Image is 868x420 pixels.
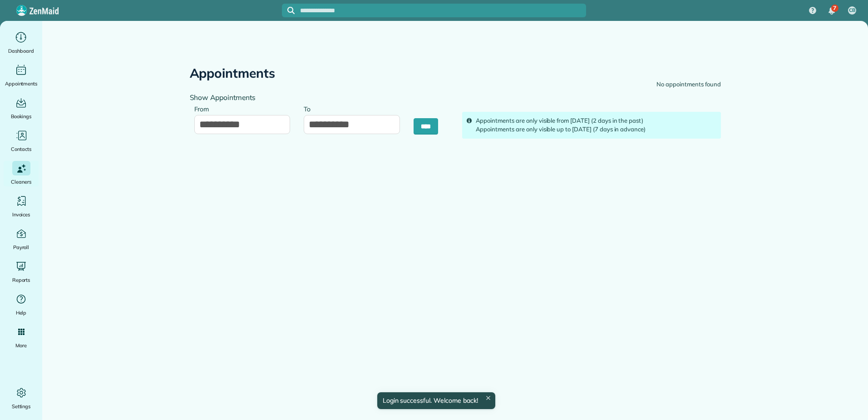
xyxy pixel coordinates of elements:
[12,210,30,219] span: Invoices
[4,194,39,219] a: Invoices
[4,292,39,317] a: Help
[13,243,30,252] span: Payroll
[304,100,315,117] label: To
[377,392,495,409] div: Login successful. Welcome back!
[15,341,27,350] span: More
[476,125,716,134] div: Appointments are only visible up to [DATE] (7 days in advance)
[11,145,31,154] span: Contacts
[4,63,39,88] a: Appointments
[11,112,32,121] span: Bookings
[12,402,31,411] span: Settings
[4,95,39,121] a: Bookings
[656,80,720,89] div: No appointments found
[822,1,841,21] div: 7 unread notifications
[190,66,276,80] h2: Appointments
[194,100,214,117] label: From
[4,385,39,411] a: Settings
[16,308,27,317] span: Help
[8,46,34,55] span: Dashboard
[12,275,30,285] span: Reports
[4,161,39,186] a: Cleaners
[833,5,836,12] span: 7
[190,94,449,101] h4: Show Appointments
[849,7,855,14] span: CB
[287,7,295,14] svg: Focus search
[4,128,39,154] a: Contacts
[476,116,716,125] div: Appointments are only visible from [DATE] (2 days in the past)
[282,7,295,14] button: Focus search
[4,30,39,55] a: Dashboard
[4,259,39,285] a: Reports
[5,79,38,88] span: Appointments
[11,177,31,186] span: Cleaners
[4,226,39,252] a: Payroll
